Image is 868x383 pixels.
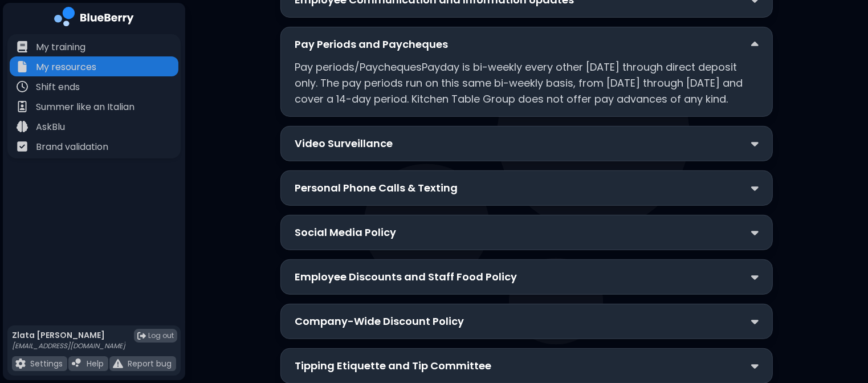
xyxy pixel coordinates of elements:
img: file icon [113,358,123,369]
img: file icon [17,121,28,132]
img: file icon [15,358,26,369]
img: down chevron [751,360,759,372]
p: AskBlu [36,120,65,134]
p: Report bug [128,358,172,369]
p: Zlata [PERSON_NAME] [12,330,125,340]
img: file icon [17,81,28,92]
img: file icon [17,41,28,52]
img: down chevron [751,271,759,283]
img: file icon [17,101,28,112]
p: My resources [36,60,96,74]
span: Log out [148,331,174,340]
p: Summer like an Italian [36,100,135,114]
p: Social Media Policy [295,225,396,241]
p: Shift ends [36,80,80,94]
img: company logo [54,7,134,30]
p: Pay periods/PaychequesPayday is bi-weekly every other [DATE] through direct deposit only. The pay... [295,59,759,107]
p: Company-Wide Discount Policy [295,313,464,329]
p: [EMAIL_ADDRESS][DOMAIN_NAME] [12,341,125,351]
p: Brand validation [36,140,108,154]
img: file icon [17,61,28,72]
p: Tipping Etiquette and Tip Committee [295,358,491,374]
img: down chevron [751,227,759,239]
img: down chevron [751,138,759,150]
p: Personal Phone Calls & Texting [295,180,458,196]
p: Pay Periods and Paycheques [295,36,448,52]
p: Employee Discounts and Staff Food Policy [295,269,517,285]
img: down chevron [751,316,759,328]
img: logout [137,332,146,340]
img: down chevron [751,182,759,194]
img: file icon [72,358,82,369]
p: Video Surveillance [295,136,393,152]
img: file icon [17,141,28,152]
p: Help [87,358,104,369]
p: Settings [30,358,63,369]
img: down chevron [751,39,759,51]
p: My training [36,40,85,54]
